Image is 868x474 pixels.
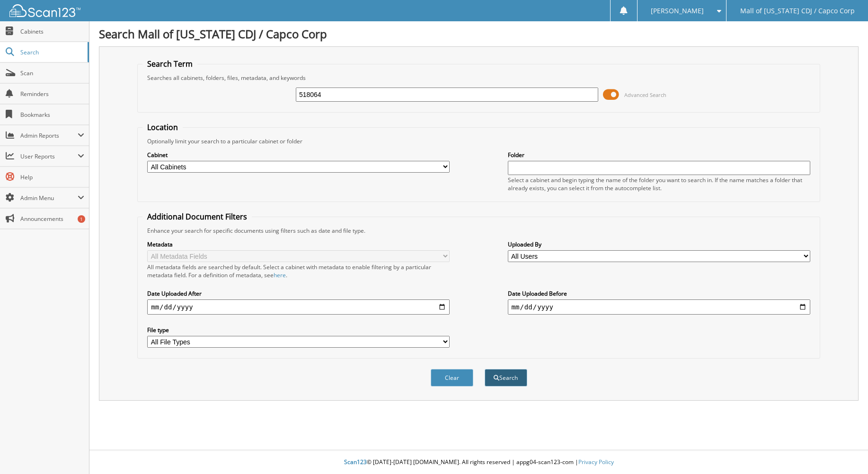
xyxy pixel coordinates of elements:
img: scan123-logo-white.svg [9,4,80,17]
span: Cabinets [20,27,84,35]
span: Scan123 [344,458,367,466]
label: Metadata [147,240,450,248]
div: Enhance your search for specific documents using filters such as date and file type. [142,227,815,235]
button: Clear [431,369,473,386]
input: start [147,299,450,315]
div: All metadata fields are searched by default. Select a cabinet with metadata to enable filtering b... [147,263,450,279]
span: Mall of [US_STATE] CDJ / Capco Corp [740,8,855,14]
input: end [508,299,810,315]
a: here [274,271,286,279]
span: Announcements [20,215,84,223]
legend: Additional Document Filters [142,211,252,222]
label: Cabinet [147,151,450,159]
span: Reminders [20,90,84,98]
label: Uploaded By [508,240,810,248]
span: Help [20,173,84,181]
h1: Search Mall of [US_STATE] CDJ / Capco Corp [99,26,859,42]
div: 1 [78,215,85,223]
span: Admin Reports [20,132,78,140]
span: Search [20,48,83,56]
label: File type [147,326,450,334]
div: Select a cabinet and begin typing the name of the folder you want to search in. If the name match... [508,176,810,192]
span: Scan [20,69,84,77]
div: Optionally limit your search to a particular cabinet or folder [142,137,815,145]
label: Date Uploaded After [147,290,450,298]
button: Search [485,369,527,386]
span: [PERSON_NAME] [651,8,704,14]
span: User Reports [20,152,78,160]
span: Admin Menu [20,194,78,202]
legend: Search Term [142,59,197,69]
label: Date Uploaded Before [508,290,810,298]
div: Searches all cabinets, folders, files, metadata, and keywords [142,74,815,82]
a: Privacy Policy [578,458,614,466]
span: Advanced Search [624,91,666,98]
div: © [DATE]-[DATE] [DOMAIN_NAME]. All rights reserved | appg04-scan123-com | [89,451,868,474]
span: Bookmarks [20,111,84,119]
label: Folder [508,151,810,159]
legend: Location [142,122,183,132]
